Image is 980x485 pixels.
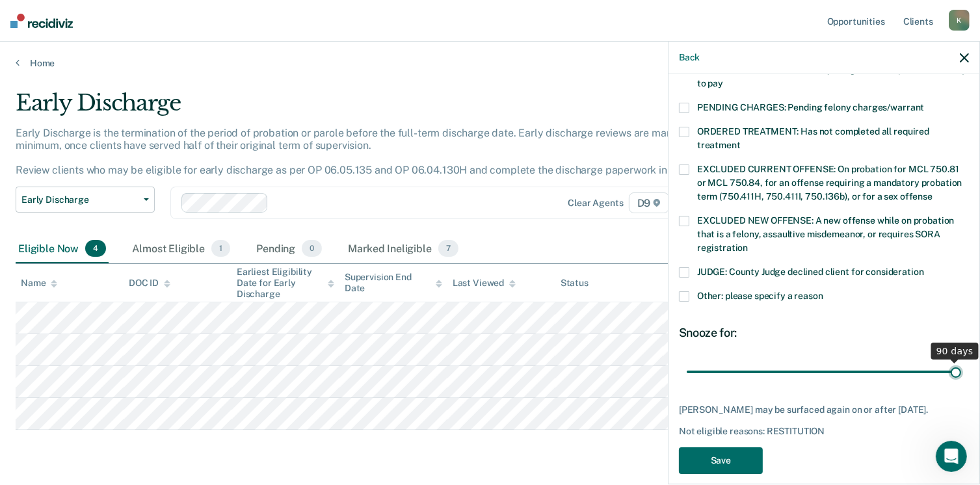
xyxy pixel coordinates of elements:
span: Other: please specify a reason [697,291,823,301]
img: Recidiviz [10,14,73,28]
div: Clear agents [568,198,623,209]
span: 4 [85,240,106,257]
div: Earliest Eligibility Date for Early Discharge [237,267,334,299]
p: Early Discharge is the termination of the period of probation or parole before the full-term disc... [16,127,715,177]
span: 1 [211,240,230,257]
div: Almost Eligible [129,235,233,263]
span: 7 [438,240,458,257]
div: 90 days [931,343,979,360]
div: DOC ID [129,278,170,289]
div: Not eligible reasons: RESTITUTION [679,426,969,437]
div: Last Viewed [453,278,516,289]
div: Status [561,278,589,289]
span: Early Discharge [21,194,139,205]
span: 0 [302,240,322,257]
span: ORDERED TREATMENT: Has not completed all required treatment [697,126,929,150]
div: K [949,10,970,31]
span: PENDING CHARGES: Pending felony charges/warrant [697,102,924,112]
div: Supervision End Date [345,272,442,294]
iframe: Intercom live chat [936,441,967,472]
span: EXCLUDED NEW OFFENSE: A new offense while on probation that is a felony, assaultive misdemeanor, ... [697,215,954,253]
div: [PERSON_NAME] may be surfaced again on or after [DATE]. [679,404,969,415]
span: JUDGE: County Judge declined client for consideration [697,267,924,277]
button: Save [679,447,763,474]
div: Name [21,278,57,289]
div: Eligible Now [16,235,109,263]
span: EXCLUDED CURRENT OFFENSE: On probation for MCL 750.81 or MCL 750.84, for an offense requiring a m... [697,164,962,202]
div: Early Discharge [16,90,750,127]
span: D9 [629,192,670,213]
div: Snooze for: [679,326,969,340]
button: Back [679,52,700,63]
a: Home [16,57,964,69]
div: Pending [254,235,324,263]
div: Marked Ineligible [345,235,461,263]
